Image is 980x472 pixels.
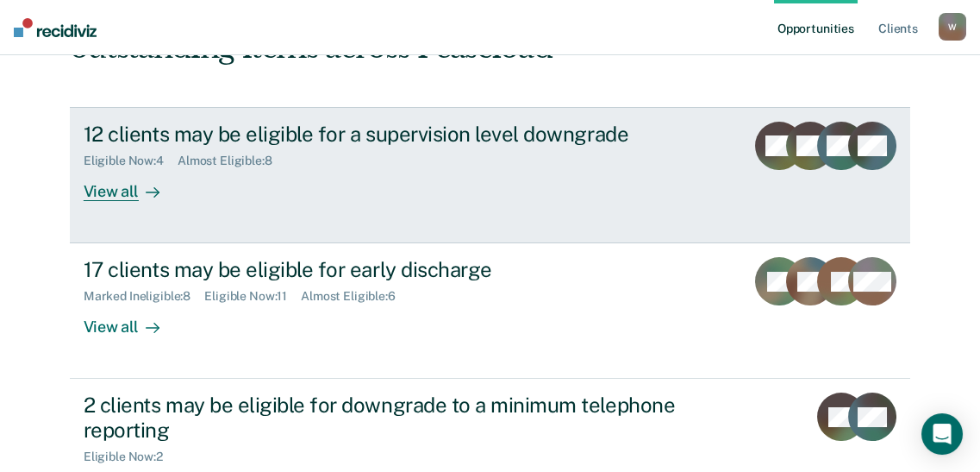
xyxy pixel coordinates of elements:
[84,168,180,202] div: View all
[178,154,286,168] div: Almost Eligible : 8
[301,289,409,304] div: Almost Eligible : 6
[84,257,689,282] div: 17 clients may be eligible for early discharge
[84,450,177,464] div: Eligible Now : 2
[84,304,180,337] div: View all
[921,413,963,455] div: Open Intercom Messenger
[84,122,689,147] div: 12 clients may be eligible for a supervision level downgrade
[204,289,301,304] div: Eligible Now : 11
[84,393,689,443] div: 2 clients may be eligible for downgrade to a minimum telephone reporting
[84,154,178,168] div: Eligible Now : 4
[70,243,910,379] a: 17 clients may be eligible for early dischargeMarked Ineligible:8Eligible Now:11Almost Eligible:6...
[14,18,97,37] img: Recidiviz
[939,13,966,41] button: W
[84,289,204,304] div: Marked Ineligible : 8
[70,107,910,243] a: 12 clients may be eligible for a supervision level downgradeEligible Now:4Almost Eligible:8View all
